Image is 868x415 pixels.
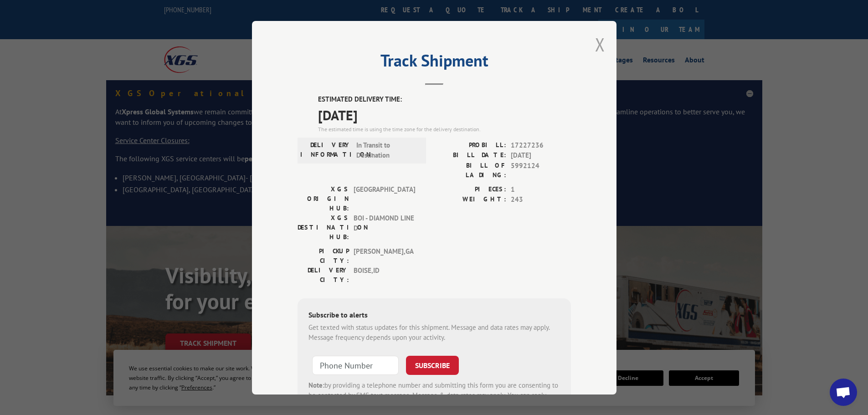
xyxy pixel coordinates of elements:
label: BILL DATE: [434,150,506,161]
span: [DATE] [511,150,571,161]
span: 5992124 [511,160,571,179]
label: XGS ORIGIN HUB: [298,184,349,213]
label: PROBILL: [434,140,506,150]
div: The estimated time is using the time zone for the delivery destination. [318,125,571,133]
div: Get texted with status updates for this shipment. Message and data rates may apply. Message frequ... [308,322,560,343]
label: DELIVERY INFORMATION: [300,140,352,160]
label: BILL OF LADING: [434,160,506,179]
label: DELIVERY CITY: [298,265,349,284]
a: Open chat [830,379,857,406]
span: BOISE , ID [354,265,415,284]
span: In Transit to Destination [356,140,418,160]
button: Close modal [595,32,605,56]
label: XGS DESTINATION HUB: [298,213,349,241]
label: ESTIMATED DELIVERY TIME: [318,94,571,105]
span: BOI - DIAMOND LINE D [354,213,415,241]
span: [PERSON_NAME] , GA [354,246,415,265]
label: PIECES: [434,184,506,195]
label: WEIGHT: [434,195,506,205]
div: Subscribe to alerts [308,309,560,322]
div: by providing a telephone number and submitting this form you are consenting to be contacted by SM... [308,380,560,411]
span: 243 [511,195,571,205]
label: PICKUP CITY: [298,246,349,265]
span: [DATE] [318,104,571,125]
span: 1 [511,184,571,195]
span: [GEOGRAPHIC_DATA] [354,184,415,213]
strong: Note: [308,380,324,389]
button: SUBSCRIBE [406,355,459,374]
h2: Track Shipment [298,54,571,72]
input: Phone Number [312,355,399,374]
span: 17227236 [511,140,571,150]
